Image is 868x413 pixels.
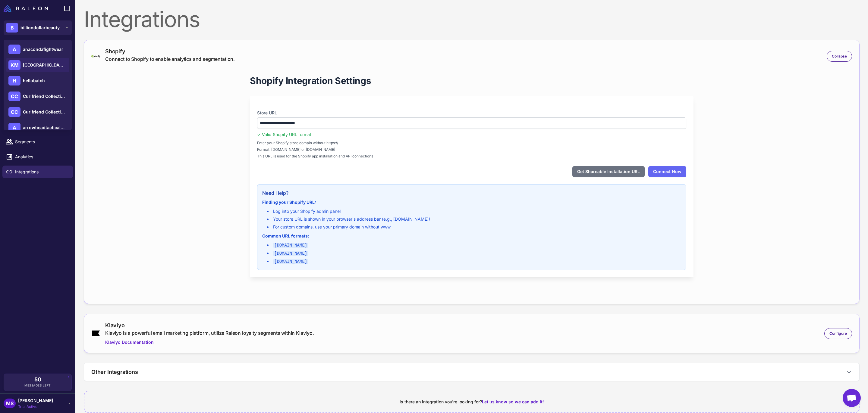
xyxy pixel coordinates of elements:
button: Connect Now [648,166,686,177]
span: This URL is used for the Shopify app installation and API connections [257,154,686,159]
div: Klaviyo [105,321,314,329]
span: [GEOGRAPHIC_DATA] [23,62,65,68]
code: [DOMAIN_NAME] [273,259,308,264]
a: Campaigns [2,105,73,118]
h1: Shopify Integration Settings [250,75,371,87]
img: klaviyo.png [91,330,100,337]
div: Connect to Shopify to enable analytics and segmentation. [105,55,235,63]
div: Is there an integration you're looking for? [92,399,852,405]
div: A [8,45,20,54]
span: Curlfriend Collective [23,93,65,100]
a: Integrations [2,166,73,178]
div: Shopify [105,47,235,55]
a: Segments [2,135,73,148]
h3: Other Integrations [91,368,138,376]
a: Raleon Logo [4,5,50,12]
a: Analytics [2,151,73,163]
span: Analytics [15,154,68,160]
button: Bbilliondollarbeauty [4,20,72,35]
a: Email Design [2,90,73,103]
img: shopify-logo-primary-logo-456baa801ee66a0a435671082365958316831c9960c480451dd0330bcdae304f.svg [91,55,100,57]
a: Chats [2,60,73,73]
div: A [8,123,20,132]
span: Format: [DOMAIN_NAME] or [DOMAIN_NAME] [257,147,686,152]
span: Trial Active [18,404,53,409]
span: Messages Left [24,383,51,388]
div: Open chat [843,389,861,407]
span: [PERSON_NAME] [18,397,53,404]
span: billiondollarbeauty [20,24,60,31]
span: Integrations [15,169,68,175]
div: ✓ Valid Shopify URL format [257,131,686,138]
strong: Finding your Shopify URL: [262,200,316,205]
span: Enter your Shopify store domain without https:// [257,140,686,146]
span: anacondafightwear [23,46,63,53]
button: Get Shareable Installation URL [572,166,645,177]
a: Klaviyo Documentation [105,339,314,346]
code: [DOMAIN_NAME] [273,251,308,256]
span: arrowheadtacticalapparel [23,124,65,131]
div: CC [8,107,20,117]
span: Collapse [832,54,847,59]
div: Integrations [84,8,860,30]
span: 50 [34,377,41,382]
img: Raleon Logo [4,5,48,12]
div: B [6,23,18,33]
div: H [8,76,20,85]
div: CC [8,92,20,101]
li: Your store URL is shown in your browser's address bar (e.g., [DOMAIN_NAME]) [267,216,681,222]
strong: Common URL formats: [262,233,309,238]
li: Log into your Shopify admin panel [267,208,681,215]
code: [DOMAIN_NAME] [273,243,308,248]
a: Calendar [2,120,73,133]
span: Configure [829,331,847,336]
div: MS [4,399,16,408]
span: hellobatch [23,77,45,84]
button: Other Integrations [84,363,859,381]
div: Klaviyo is a powerful email marketing platform, utilize Raleon loyalty segments within Klaviyo. [105,329,314,337]
li: For custom domains, use your primary domain without www [267,224,681,230]
div: KM [8,60,20,70]
span: Curlfriend Collective [23,109,65,115]
h3: Need Help? [262,189,681,197]
span: Segments [15,138,68,145]
span: Let us know so we can add it! [482,399,544,404]
a: Knowledge [2,75,73,88]
label: Store URL [257,110,686,116]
